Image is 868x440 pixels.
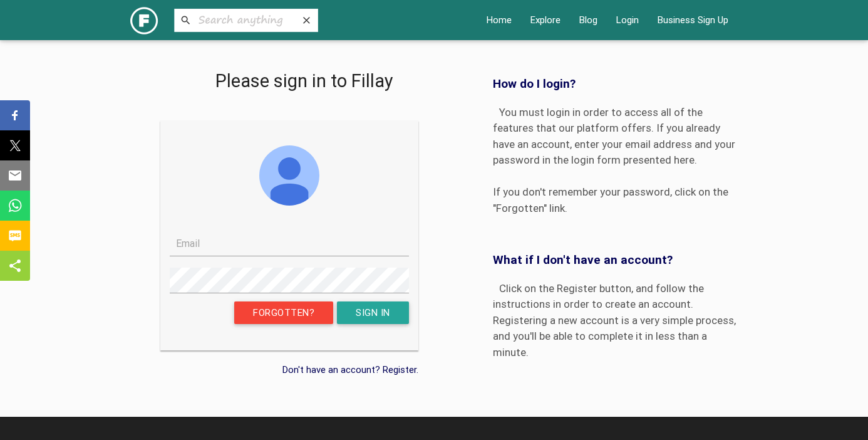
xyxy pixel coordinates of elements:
[493,281,738,361] p: Click on the Register button, and follow the instructions in order to create an account. Register...
[493,75,738,93] p: How do I login?
[234,301,333,324] a: Forgotten?
[170,231,409,256] input: Email
[282,363,418,377] a: Don't have an account? Register.
[130,68,479,95] p: Please sign in to Fillay
[493,251,738,269] p: What if I don't have an account?
[337,301,409,324] button: Sign in
[259,145,319,206] img: d6d88a494ed8be5b25a955c92360bd47-login.png
[130,1,318,40] img: 6d77f320e1b12044285835bafdf5ed41-logo_with_search_desktop.png
[493,105,738,217] p: You must login in order to access all of the features that our platform offers. If you already ha...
